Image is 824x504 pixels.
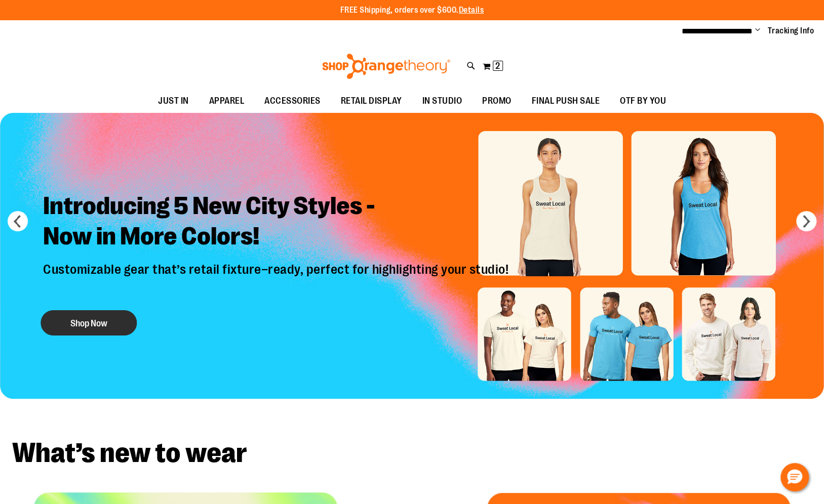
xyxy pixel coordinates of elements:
[459,6,484,15] a: Details
[341,90,402,112] span: RETAIL DISPLAY
[41,310,137,335] button: Shop Now
[472,90,522,113] a: PROMO
[35,183,519,341] a: Introducing 5 New City Styles -Now in More Colors! Customizable gear that’s retail fixture–ready,...
[610,90,676,113] a: OTF BY YOU
[495,61,500,71] span: 2
[532,90,600,112] span: FINAL PUSH SALE
[209,90,245,112] span: APPAREL
[264,90,321,112] span: ACCESSORIES
[331,90,412,113] a: RETAIL DISPLAY
[340,5,484,16] p: FREE Shipping, orders over $600.
[254,90,331,113] a: ACCESSORIES
[522,90,610,113] a: FINAL PUSH SALE
[780,463,809,491] button: Hello, have a question? Let’s chat.
[158,90,189,112] span: JUST IN
[768,25,814,36] a: Tracking Info
[199,90,255,113] a: APPAREL
[796,211,816,231] button: next
[482,90,512,112] span: PROMO
[755,26,760,36] button: Account menu
[422,90,462,112] span: IN STUDIO
[35,262,519,300] p: Customizable gear that’s retail fixture–ready, perfect for highlighting your studio!
[620,90,666,112] span: OTF BY YOU
[35,183,519,262] h2: Introducing 5 New City Styles - Now in More Colors!
[412,90,473,113] a: IN STUDIO
[321,54,452,79] img: Shop Orangetheory
[12,439,812,467] h2: What’s new to wear
[148,90,199,113] a: JUST IN
[8,211,28,231] button: prev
